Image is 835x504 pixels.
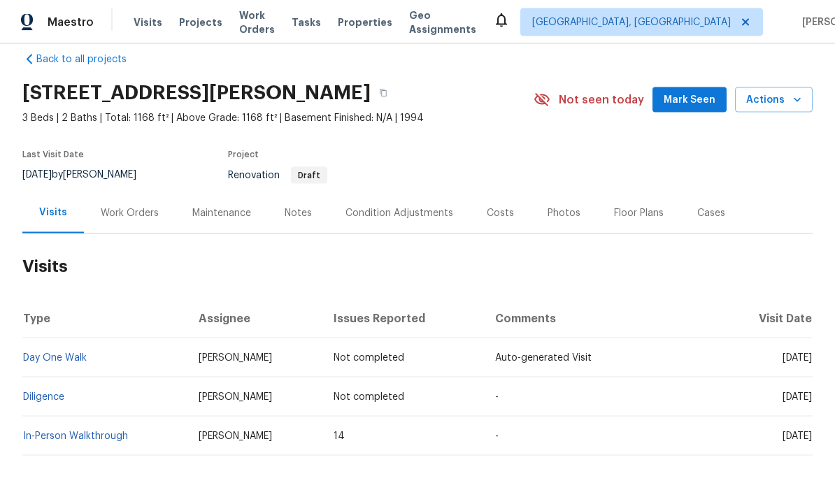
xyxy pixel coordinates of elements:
div: Notes [285,206,312,220]
div: Photos [548,206,580,220]
a: Diligence [23,392,64,402]
span: Not completed [334,353,404,363]
th: Issues Reported [322,299,483,338]
span: Projects [179,15,222,29]
span: [DATE] [22,171,52,180]
span: - [495,431,499,441]
th: Visit Date [721,299,813,338]
h2: Visits [22,234,813,299]
span: Not seen today [559,93,644,107]
div: Condition Adjustments [345,206,453,220]
span: Not completed [334,392,404,402]
div: Maintenance [192,206,251,220]
span: Auto-generated Visit [495,353,592,363]
div: Costs [487,206,514,220]
button: Actions [735,87,813,113]
a: Day One Walk [23,353,87,363]
th: Type [22,299,187,338]
div: Cases [697,206,725,220]
span: [PERSON_NAME] [199,353,272,363]
span: Draft [292,171,326,180]
span: Properties [338,15,392,29]
button: Mark Seen [652,87,727,113]
button: Copy Address [371,80,396,106]
span: [PERSON_NAME] [199,392,272,402]
span: 3 Beds | 2 Baths | Total: 1168 ft² | Above Grade: 1168 ft² | Basement Finished: N/A | 1994 [22,111,534,125]
span: Geo Assignments [409,8,476,36]
a: Back to all projects [22,52,157,66]
div: Floor Plans [614,206,664,220]
span: Visits [134,15,162,29]
span: Last Visit Date [22,150,84,159]
span: - [495,392,499,402]
div: Visits [39,206,67,219]
span: Maestro [48,15,94,29]
span: 14 [334,431,345,441]
span: [DATE] [783,392,812,402]
span: Tasks [292,17,321,27]
span: [DATE] [783,431,812,441]
span: [PERSON_NAME] [199,431,272,441]
span: Project [228,150,259,159]
span: [GEOGRAPHIC_DATA], [GEOGRAPHIC_DATA] [532,15,731,29]
span: [DATE] [783,353,812,363]
span: Work Orders [239,8,275,36]
div: Work Orders [101,206,159,220]
h2: [STREET_ADDRESS][PERSON_NAME] [22,86,371,100]
th: Comments [484,299,721,338]
span: Mark Seen [664,92,715,109]
span: Actions [746,92,801,109]
th: Assignee [187,299,323,338]
div: by [PERSON_NAME] [22,167,153,184]
a: In-Person Walkthrough [23,431,128,441]
span: Renovation [228,171,327,180]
